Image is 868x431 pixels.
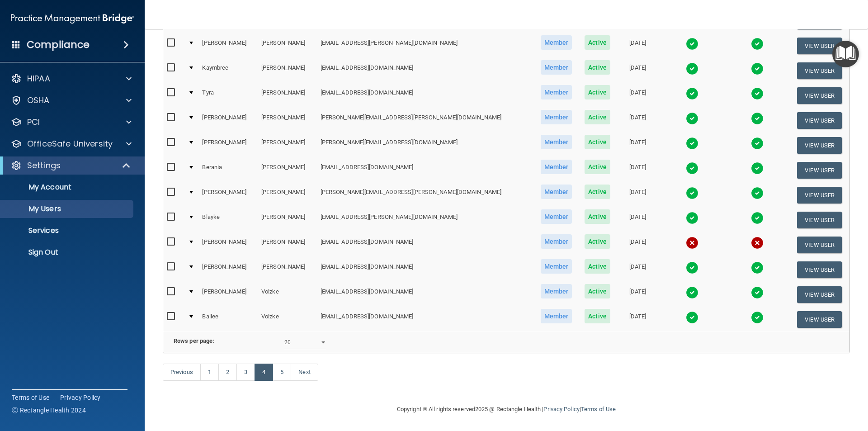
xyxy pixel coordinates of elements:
span: Member [541,185,572,199]
button: View User [797,237,842,253]
td: Kaymbree [198,58,258,83]
b: Rows per page: [174,337,214,344]
img: tick.e7d51cea.svg [686,261,698,274]
span: Member [541,60,572,75]
img: tick.e7d51cea.svg [751,62,764,75]
button: View User [797,187,842,204]
p: HIPAA [27,73,50,84]
img: tick.e7d51cea.svg [686,38,698,50]
button: View User [797,162,842,179]
p: OfficeSafe University [27,138,113,149]
td: [PERSON_NAME] [258,33,317,58]
td: [PERSON_NAME] [258,83,317,108]
img: tick.e7d51cea.svg [751,38,764,50]
span: Member [541,85,572,99]
td: [PERSON_NAME] [198,108,258,133]
td: [EMAIL_ADDRESS][DOMAIN_NAME] [317,58,534,83]
td: [PERSON_NAME] [198,282,258,307]
td: [PERSON_NAME] [198,183,258,208]
td: [DATE] [616,232,659,257]
img: tick.e7d51cea.svg [751,87,764,100]
td: [DATE] [616,282,659,307]
td: [DATE] [616,108,659,133]
p: My Account [6,183,129,192]
td: Volzke [258,282,317,307]
td: [PERSON_NAME] [258,232,317,257]
span: Active [585,35,610,50]
p: PCI [27,117,40,128]
button: Open Resource Center [832,41,859,67]
a: OSHA [11,95,132,106]
img: tick.e7d51cea.svg [686,62,698,75]
span: Member [541,234,572,249]
td: [EMAIL_ADDRESS][DOMAIN_NAME] [317,282,534,307]
img: tick.e7d51cea.svg [686,286,698,299]
td: [PERSON_NAME] [258,133,317,158]
img: tick.e7d51cea.svg [751,261,764,274]
button: View User [797,311,842,328]
img: tick.e7d51cea.svg [686,187,698,199]
h4: Compliance [27,38,90,51]
a: OfficeSafe University [11,138,132,149]
td: [PERSON_NAME][EMAIL_ADDRESS][PERSON_NAME][DOMAIN_NAME] [317,108,534,133]
span: Active [585,135,610,149]
a: 2 [218,364,237,381]
img: tick.e7d51cea.svg [751,286,764,299]
a: PCI [11,117,132,128]
td: [DATE] [616,208,659,232]
td: [PERSON_NAME][EMAIL_ADDRESS][DOMAIN_NAME] [317,133,534,158]
td: [PERSON_NAME] [198,257,258,282]
td: Volzke [258,307,317,332]
img: cross.ca9f0e7f.svg [751,237,764,249]
td: Tyra [198,83,258,108]
td: [DATE] [616,183,659,208]
td: [PERSON_NAME][EMAIL_ADDRESS][PERSON_NAME][DOMAIN_NAME] [317,183,534,208]
button: View User [797,261,842,278]
img: tick.e7d51cea.svg [751,137,764,150]
span: Active [585,60,610,75]
span: Active [585,259,610,274]
td: [DATE] [616,257,659,282]
span: Active [585,284,610,298]
td: [PERSON_NAME] [198,232,258,257]
img: tick.e7d51cea.svg [686,311,698,324]
td: [EMAIL_ADDRESS][DOMAIN_NAME] [317,232,534,257]
img: PMB logo [11,9,134,28]
td: [PERSON_NAME] [258,208,317,232]
td: [DATE] [616,83,659,108]
img: tick.e7d51cea.svg [686,137,698,150]
img: tick.e7d51cea.svg [751,162,764,175]
img: cross.ca9f0e7f.svg [686,237,698,249]
span: Active [585,209,610,224]
span: Member [541,259,572,274]
button: View User [797,137,842,154]
td: [PERSON_NAME] [258,257,317,282]
td: [EMAIL_ADDRESS][PERSON_NAME][DOMAIN_NAME] [317,33,534,58]
p: Services [6,226,129,235]
td: [PERSON_NAME] [258,58,317,83]
p: Sign Out [6,248,129,257]
td: [DATE] [616,158,659,183]
a: HIPAA [11,73,132,84]
td: [EMAIL_ADDRESS][DOMAIN_NAME] [317,83,534,108]
img: tick.e7d51cea.svg [686,87,698,100]
a: Privacy Policy [543,406,579,412]
td: [DATE] [616,58,659,83]
span: Member [541,160,572,174]
img: tick.e7d51cea.svg [686,162,698,175]
a: Settings [11,160,131,171]
div: Copyright © All rights reserved 2025 @ Rectangle Health | | [341,395,671,424]
td: Berania [198,158,258,183]
button: View User [797,112,842,129]
td: Blayke [198,208,258,232]
span: Member [541,284,572,298]
img: tick.e7d51cea.svg [751,187,764,199]
td: [PERSON_NAME] [258,108,317,133]
td: [PERSON_NAME] [258,183,317,208]
button: View User [797,87,842,104]
img: tick.e7d51cea.svg [751,112,764,125]
span: Active [585,160,610,174]
button: View User [797,286,842,303]
a: Terms of Use [581,406,616,412]
span: Member [541,309,572,323]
